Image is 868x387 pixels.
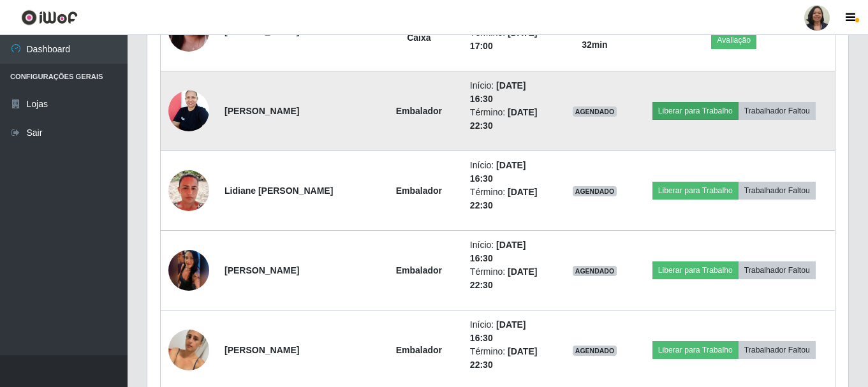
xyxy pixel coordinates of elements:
[224,26,299,36] strong: [PERSON_NAME]
[168,84,209,138] img: 1705883176470.jpeg
[739,102,816,120] button: Trabalhador Faltou
[470,186,549,212] li: Término:
[21,10,78,26] img: CoreUI Logo
[573,346,617,356] span: AGENDADO
[396,345,442,355] strong: Embalador
[470,240,526,263] time: [DATE] 16:30
[652,341,739,359] button: Liberar para Trabalho
[224,265,299,275] strong: [PERSON_NAME]
[168,225,209,316] img: 1745291755814.jpeg
[470,106,549,133] li: Término:
[396,106,442,116] strong: Embalador
[470,319,526,343] time: [DATE] 16:30
[711,31,756,49] button: Avaliação
[224,186,333,196] strong: Lidiane [PERSON_NAME]
[224,345,299,355] strong: [PERSON_NAME]
[573,186,617,196] span: AGENDADO
[573,266,617,276] span: AGENDADO
[168,170,209,210] img: 1705332466484.jpeg
[652,102,739,120] button: Liberar para Trabalho
[396,265,442,275] strong: Embalador
[470,26,549,53] li: Término:
[224,106,299,116] strong: [PERSON_NAME]
[470,345,549,372] li: Término:
[470,160,526,184] time: [DATE] 16:30
[652,261,739,279] button: Liberar para Trabalho
[739,341,816,359] button: Trabalhador Faltou
[470,318,549,345] li: Início:
[470,80,526,104] time: [DATE] 16:30
[739,182,816,200] button: Trabalhador Faltou
[739,261,816,279] button: Trabalhador Faltou
[470,238,549,265] li: Início:
[470,265,549,292] li: Término:
[168,314,209,386] img: 1754941954755.jpeg
[573,106,617,117] span: AGENDADO
[396,186,442,196] strong: Embalador
[470,79,549,106] li: Início:
[470,159,549,186] li: Início:
[578,26,611,50] strong: há 05 h e 32 min
[652,182,739,200] button: Liberar para Trabalho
